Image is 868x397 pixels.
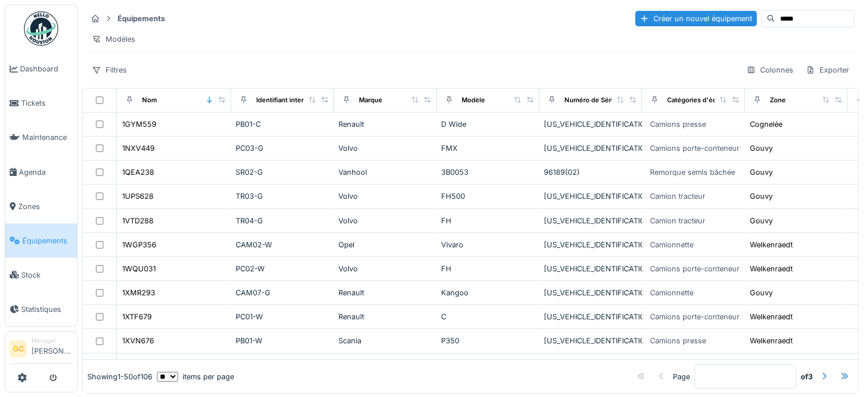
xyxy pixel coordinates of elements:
[544,215,637,226] div: [US_VEHICLE_IDENTIFICATION_NUMBER]-01
[441,191,535,202] div: FH500
[5,86,77,121] a: Tickets
[338,119,432,130] div: Renault
[667,95,746,105] div: Catégories d'équipement
[750,191,773,202] div: Gouvy
[5,155,77,189] a: Agenda
[122,239,156,250] div: 1WGP356
[750,239,793,250] div: Welkenraedt
[441,335,535,346] div: P350
[673,371,690,382] div: Page
[770,95,786,105] div: Zone
[338,263,432,274] div: Volvo
[741,62,798,78] div: Colonnes
[10,340,27,358] li: GC
[31,336,72,345] div: Manager
[157,371,234,382] div: items per page
[113,13,169,24] strong: Équipements
[122,335,154,346] div: 1XVN676
[122,311,152,322] div: 1XTF679
[22,132,72,143] span: Maintenance
[441,143,535,154] div: FMX
[544,167,637,178] div: 96189(02)
[236,167,329,178] div: SR02-G
[22,235,72,246] span: Équipements
[236,143,329,154] div: PC03-G
[5,189,77,223] a: Zones
[650,311,744,322] div: Camions porte-conteneurs
[650,287,693,298] div: Camionnette
[338,143,432,154] div: Volvo
[87,371,152,382] div: Showing 1 - 50 of 106
[122,143,155,154] div: 1NXV449
[544,191,637,202] div: [US_VEHICLE_IDENTIFICATION_NUMBER]-01
[122,215,154,226] div: 1VTD288
[18,201,72,212] span: Zones
[5,258,77,292] a: Stock
[650,167,735,178] div: Remorque semis bâchée
[338,311,432,322] div: Renault
[750,119,782,130] div: Cognelée
[544,311,637,322] div: [US_VEHICLE_IDENTIFICATION_NUMBER]-01
[236,287,329,298] div: CAM07-G
[21,304,72,315] span: Statistiques
[801,62,854,78] div: Exporter
[122,287,155,298] div: 1XMR293
[19,167,72,178] span: Agenda
[256,95,312,105] div: Identifiant interne
[650,215,705,226] div: Camion tracteur
[544,239,637,250] div: [US_VEHICLE_IDENTIFICATION_NUMBER]-01
[650,191,705,202] div: Camion tracteur
[441,287,535,298] div: Kangoo
[441,167,535,178] div: 3B0053
[801,371,813,382] strong: of 3
[21,270,72,280] span: Stock
[87,31,140,47] div: Modèles
[441,263,535,274] div: FH
[142,95,157,105] div: Nom
[10,336,72,364] a: GC Manager[PERSON_NAME]
[5,52,77,86] a: Dashboard
[441,215,535,226] div: FH
[750,263,793,274] div: Welkenraedt
[338,191,432,202] div: Volvo
[635,11,757,26] div: Créer un nouvel équipement
[544,143,637,154] div: [US_VEHICLE_IDENTIFICATION_NUMBER]-01
[544,335,637,346] div: [US_VEHICLE_IDENTIFICATION_NUMBER]-01
[236,263,329,274] div: PC02-W
[544,287,637,298] div: [US_VEHICLE_IDENTIFICATION_NUMBER]
[750,143,773,154] div: Gouvy
[338,167,432,178] div: Vanhool
[122,167,154,178] div: 1QEA238
[236,215,329,226] div: TR04-G
[5,121,77,155] a: Maintenance
[544,119,637,130] div: [US_VEHICLE_IDENTIFICATION_NUMBER]
[122,119,156,130] div: 1GYM559
[441,239,535,250] div: Vivaro
[20,63,72,74] span: Dashboard
[236,239,329,250] div: CAM02-W
[338,215,432,226] div: Volvo
[31,336,72,361] li: [PERSON_NAME]
[122,191,154,202] div: 1UPS628
[338,239,432,250] div: Opel
[544,263,637,274] div: [US_VEHICLE_IDENTIFICATION_NUMBER]-01
[236,191,329,202] div: TR03-G
[359,95,382,105] div: Marque
[122,263,156,274] div: 1WQU031
[750,311,793,322] div: Welkenraedt
[462,95,485,105] div: Modèle
[338,335,432,346] div: Scania
[236,335,329,346] div: PB01-W
[5,292,77,326] a: Statistiques
[750,215,773,226] div: Gouvy
[564,95,617,105] div: Numéro de Série
[650,119,706,130] div: Camions presse
[650,335,706,346] div: Camions presse
[750,287,773,298] div: Gouvy
[441,119,535,130] div: D Wide
[21,98,72,109] span: Tickets
[5,223,77,258] a: Équipements
[650,263,744,274] div: Camions porte-conteneurs
[441,311,535,322] div: C
[24,11,58,46] img: Badge_color-CXgf-gQk.svg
